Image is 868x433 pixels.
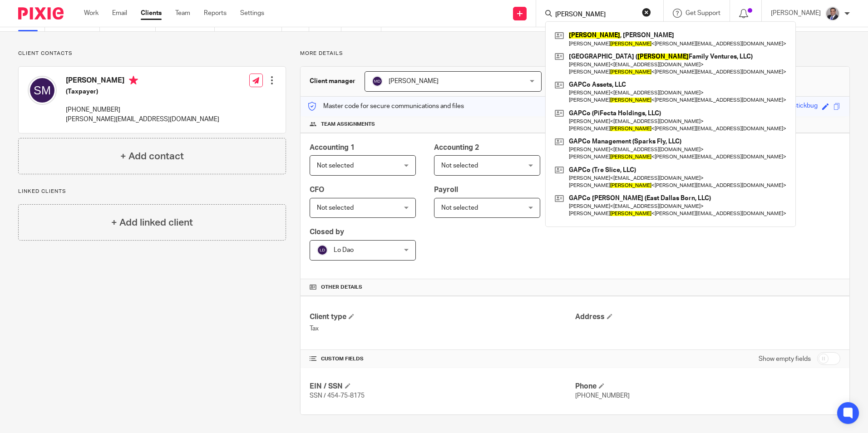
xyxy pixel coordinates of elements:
[317,205,354,211] span: Not selected
[441,162,478,169] span: Not selected
[18,50,286,57] p: Client contacts
[141,9,162,18] a: Clients
[310,324,575,333] p: Tax
[310,186,324,193] span: CFO
[66,105,219,114] p: [PHONE_NUMBER]
[771,9,821,18] p: [PERSON_NAME]
[175,9,190,18] a: Team
[66,87,219,96] h5: (Taxpayer)
[310,144,355,151] span: Accounting 1
[66,76,219,87] h4: [PERSON_NAME]
[66,115,219,124] p: [PERSON_NAME][EMAIL_ADDRESS][DOMAIN_NAME]
[111,216,193,230] h4: + Add linked client
[686,10,720,16] span: Get Support
[575,312,840,322] h4: Address
[310,393,365,399] span: SSN / 454-75-8175
[112,9,127,18] a: Email
[240,9,264,18] a: Settings
[554,11,636,19] input: Search
[307,102,464,111] p: Master code for secure communications and files
[575,382,840,391] h4: Phone
[310,312,575,322] h4: Client type
[300,50,850,57] p: More details
[28,76,57,105] img: svg%3E
[317,162,354,169] span: Not selected
[321,284,362,291] span: Other details
[642,8,651,17] button: Clear
[441,205,478,211] span: Not selected
[434,144,479,151] span: Accounting 2
[204,9,227,18] a: Reports
[317,245,328,256] img: svg%3E
[129,76,138,85] i: Primary
[389,78,439,84] span: [PERSON_NAME]
[575,393,630,399] span: [PHONE_NUMBER]
[825,6,840,21] img: thumbnail_IMG_0720.jpg
[310,77,355,86] h3: Client manager
[434,186,458,193] span: Payroll
[759,354,811,364] label: Show empty fields
[321,121,375,128] span: Team assignments
[310,382,575,391] h4: EIN / SSN
[84,9,99,18] a: Work
[18,188,286,195] p: Linked clients
[120,149,184,163] h4: + Add contact
[310,355,575,363] h4: CUSTOM FIELDS
[334,247,354,253] span: Lo Dao
[18,7,64,20] img: Pixie
[310,228,344,236] span: Closed by
[372,76,383,87] img: svg%3E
